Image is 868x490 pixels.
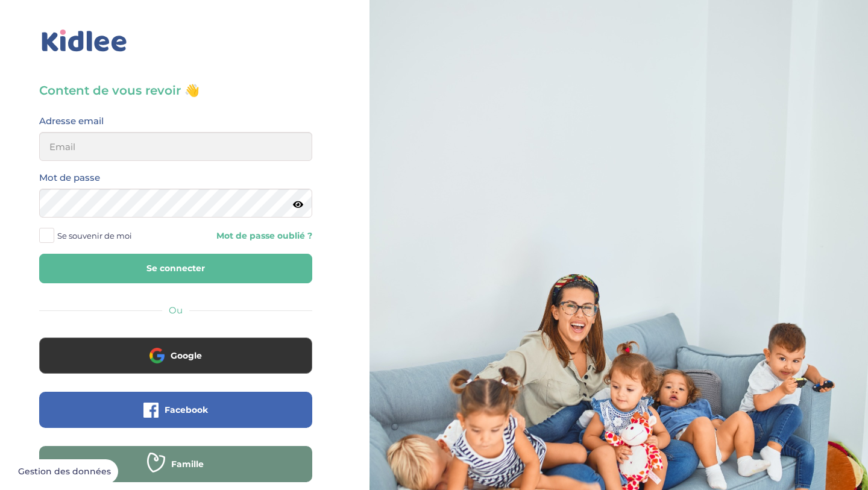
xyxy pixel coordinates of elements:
[39,446,312,482] button: Famille
[39,113,104,129] label: Adresse email
[39,358,312,369] a: Google
[39,392,312,428] button: Facebook
[39,466,312,478] a: Famille
[18,466,111,477] span: Gestion des données
[39,27,130,55] img: logo_kidlee_bleu
[11,459,118,485] button: Gestion des données
[165,404,208,416] span: Facebook
[39,412,312,424] a: Facebook
[39,132,312,161] input: Email
[149,348,165,363] img: google.png
[39,170,100,186] label: Mot de passe
[171,458,204,470] span: Famille
[184,230,312,242] a: Mot de passe oublié ?
[169,304,183,316] span: Ou
[171,350,202,362] span: Google
[39,82,312,99] h3: Content de vous revoir 👋
[143,403,159,418] img: facebook.png
[39,254,312,283] button: Se connecter
[57,228,132,243] span: Se souvenir de moi
[39,338,312,374] button: Google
